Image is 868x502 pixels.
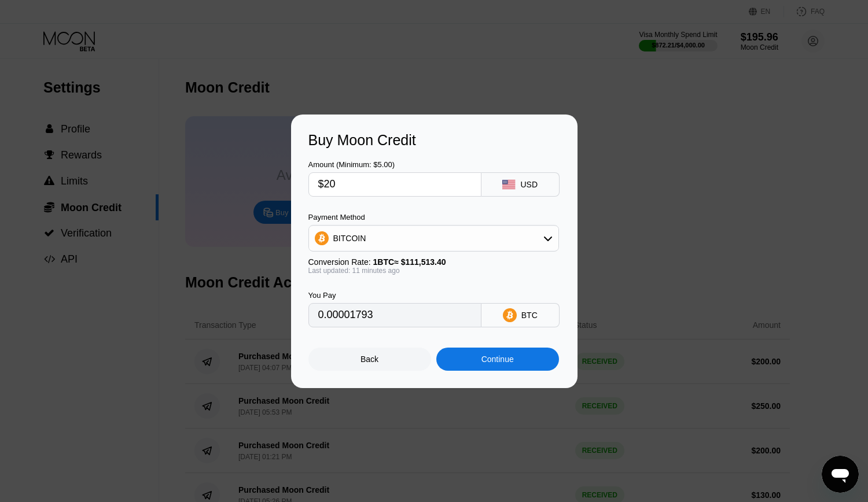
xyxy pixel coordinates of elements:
div: Buy Moon Credit [308,132,560,149]
div: BTC [521,311,538,320]
div: Back [361,355,378,364]
div: Continue [436,348,559,371]
div: BITCOIN [333,234,366,243]
div: Last updated: 11 minutes ago [308,267,559,275]
div: Payment Method [308,213,559,222]
div: BITCOIN [309,227,558,250]
input: $0.00 [318,173,472,196]
iframe: Button to launch messaging window [822,456,859,493]
div: You Pay [308,291,481,300]
div: Back [308,348,431,371]
div: USD [520,180,538,189]
span: 1 BTC ≈ $111,513.40 [373,257,446,267]
div: Conversion Rate: [308,257,559,267]
div: Continue [481,355,514,364]
div: Amount (Minimum: $5.00) [308,160,481,169]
